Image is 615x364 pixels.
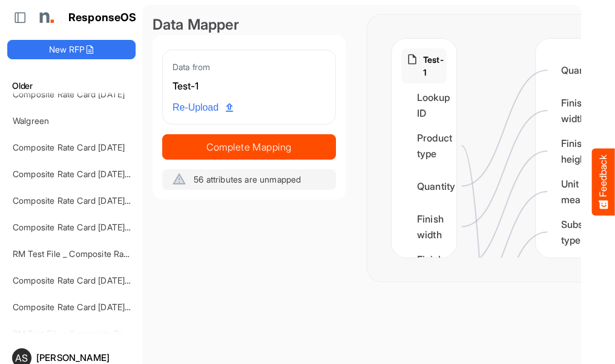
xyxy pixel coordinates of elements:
h1: ResponseOS [68,11,137,24]
a: Composite Rate Card [DATE]_smaller [13,302,156,312]
a: Composite Rate Card [DATE]_smaller [13,195,156,206]
a: Composite Rate Card [DATE]_smaller [13,275,156,285]
div: Quantity [401,167,447,205]
h6: Older [7,79,136,92]
a: Walgreen [13,115,49,126]
button: Feedback [592,149,615,216]
span: Re-Upload [173,100,233,115]
div: Finish width [545,92,591,129]
a: Re-Upload [168,96,238,119]
div: Data from [173,60,326,74]
p: Test-1 [423,53,444,79]
span: AS [15,353,28,363]
div: Data Mapper [153,15,346,35]
a: RM Test File _ Composite Rate Card [DATE] [13,249,182,259]
div: Finish height [401,249,447,286]
button: New RFP [7,40,136,59]
button: Complete Mapping [162,134,336,160]
div: Substrate type [545,213,591,251]
div: Unit of measure [545,173,591,210]
div: Finish width [401,208,447,245]
a: Composite Rate Card [DATE]_smaller [13,169,156,179]
div: Finish height [545,132,591,170]
div: Lookup ID [401,86,447,124]
span: 56 attributes are unmapped [194,174,301,184]
a: Composite Rate Card [DATE]_smaller [13,222,156,232]
div: Product type [401,127,447,164]
a: Composite Rate Card [DATE] [13,142,125,152]
a: Composite Rate Card [DATE] [13,89,125,99]
div: Test-1 [173,79,326,94]
div: Substrate thickness or weight [545,254,591,304]
img: Northell [33,5,58,30]
div: [PERSON_NAME] [36,353,131,362]
span: Complete Mapping [163,138,335,155]
div: Quantity [545,51,591,89]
